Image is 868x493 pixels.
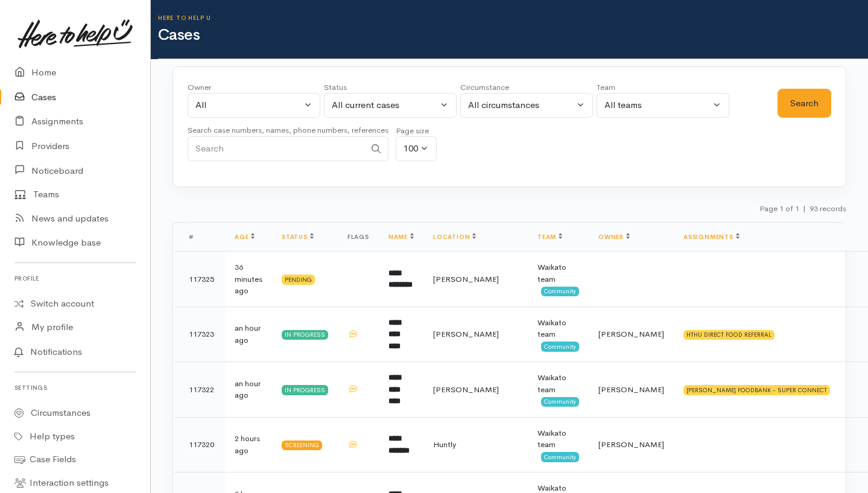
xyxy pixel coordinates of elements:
td: 36 minutes ago [225,252,272,307]
div: Pending [282,275,315,284]
a: Status [282,233,314,241]
div: HTHU DIRECT FOOD REFERRAL [683,330,775,340]
div: Team [597,81,729,94]
div: Status [324,81,457,94]
span: [PERSON_NAME] [433,274,499,284]
span: [PERSON_NAME] [598,329,664,339]
div: All teams [604,98,711,112]
div: Waikato team [537,427,579,451]
div: Owner [188,81,320,94]
div: Circumstance [460,81,593,94]
span: Community [541,397,579,407]
td: 117320 [174,417,225,472]
span: [PERSON_NAME] [598,439,664,450]
td: 117323 [174,307,225,362]
div: Waikato team [537,261,579,285]
input: Search [188,136,365,161]
td: 117325 [174,252,225,307]
td: an hour ago [225,307,272,362]
div: In progress [282,330,328,340]
th: # [174,223,225,252]
button: All [188,93,320,118]
span: Community [541,452,579,462]
td: 2 hours ago [225,417,272,472]
div: 100 [404,142,418,156]
button: 100 [396,136,437,161]
a: Assignments [683,233,740,241]
div: [PERSON_NAME] FOODBANK - SUPER CONNECT [683,385,830,395]
span: Huntly [433,439,456,450]
h6: Profile [14,270,136,287]
h1: Cases [158,27,868,44]
div: Screening [282,441,322,450]
td: 117322 [174,362,225,418]
div: All [195,98,302,112]
span: Community [541,287,579,296]
div: All circumstances [468,98,574,112]
button: All current cases [324,93,457,118]
span: | [803,203,806,214]
div: In progress [282,385,328,395]
h6: Settings [14,380,136,396]
a: Location [433,233,476,241]
span: [PERSON_NAME] [433,384,499,395]
a: Team [537,233,562,241]
button: All teams [597,93,729,118]
div: Waikato team [537,372,579,395]
h6: Here to help u [158,14,868,21]
div: Page size [396,125,437,137]
th: Flags [338,223,379,252]
a: Age [235,233,255,241]
a: Name [388,233,414,241]
button: All circumstances [460,93,593,118]
small: Page 1 of 1 93 records [759,203,846,214]
span: [PERSON_NAME] [598,384,664,395]
small: Search case numbers, names, phone numbers, references [188,125,388,135]
span: [PERSON_NAME] [433,329,499,339]
a: Owner [598,233,630,241]
span: Community [541,342,579,351]
td: an hour ago [225,362,272,418]
button: Search [778,89,831,118]
div: All current cases [332,98,438,112]
div: Waikato team [537,317,579,340]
